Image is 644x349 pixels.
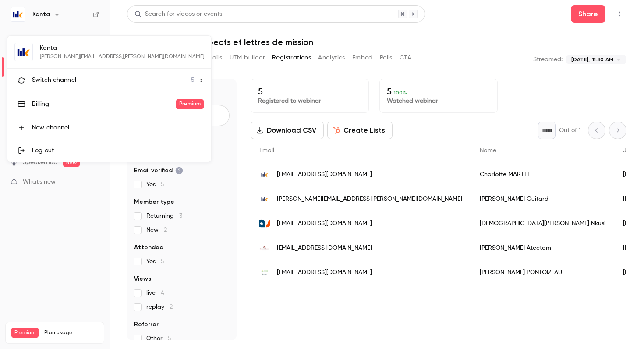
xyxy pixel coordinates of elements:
[32,76,76,85] span: Switch channel
[32,100,176,108] div: Billing
[176,99,204,109] span: Premium
[32,146,204,155] div: Log out
[32,123,204,132] div: New channel
[191,76,195,85] span: 5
